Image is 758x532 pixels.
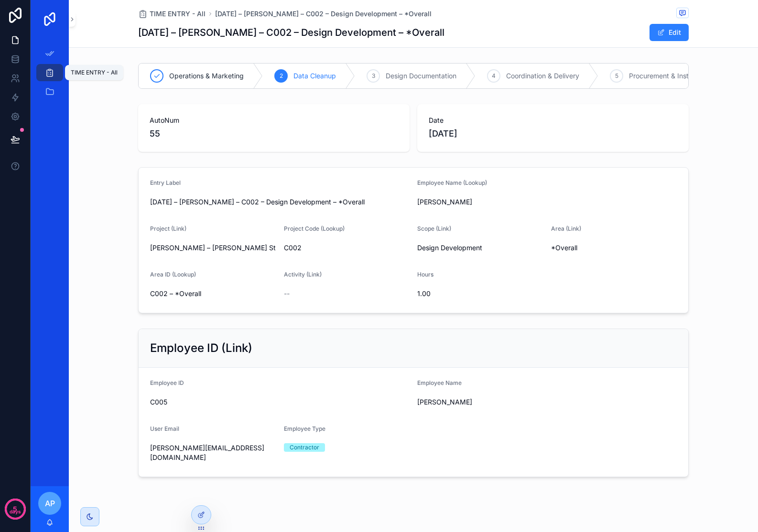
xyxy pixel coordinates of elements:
[506,71,579,81] span: Coordination & Delivery
[215,9,432,19] a: [DATE] – [PERSON_NAME] – C002 – Design Development – *Overall
[10,508,21,516] p: days
[169,71,244,81] span: Operations & Marketing
[429,116,677,125] span: Date
[650,24,689,41] button: Edit
[45,498,55,509] span: AP
[417,289,543,298] span: 1.00
[42,11,57,27] img: App logo
[284,225,345,232] span: Project Code (Lookup)
[150,425,179,432] span: User Email
[429,127,677,140] span: [DATE]
[290,443,319,452] div: Contractor
[150,127,398,140] span: 55
[284,289,290,298] span: --
[417,225,451,232] span: Scope (Link)
[13,504,17,514] p: 5
[551,243,577,253] span: *Overall
[150,397,410,407] span: C005
[71,69,118,76] div: TIME ENTRY - All
[280,72,283,80] span: 2
[284,243,410,253] span: C002
[150,443,276,462] span: [PERSON_NAME][EMAIL_ADDRESS][DOMAIN_NAME]
[629,71,695,81] span: Procurement & Install
[417,379,462,386] span: Employee Name
[150,9,206,19] span: TIME ENTRY - All
[284,425,325,432] span: Employee Type
[492,72,496,80] span: 4
[372,72,375,80] span: 3
[150,116,398,125] span: AutoNum
[417,197,677,207] span: [PERSON_NAME]
[417,243,482,253] span: Design Development
[138,26,444,39] h1: [DATE] – [PERSON_NAME] – C002 – Design Development – *Overall
[615,72,618,80] span: 5
[150,271,196,278] span: Area ID (Lookup)
[150,289,276,298] span: C002 – *Overall
[386,71,456,81] span: Design Documentation
[417,397,677,407] span: [PERSON_NAME]
[150,243,276,253] span: [PERSON_NAME] – [PERSON_NAME] St
[150,225,186,232] span: Project (Link)
[138,9,206,19] a: TIME ENTRY - All
[293,71,336,81] span: Data Cleanup
[150,340,252,356] h2: Employee ID (Link)
[551,225,581,232] span: Area (Link)
[150,179,181,186] span: Entry Label
[417,179,487,186] span: Employee Name (Lookup)
[31,38,69,113] div: scrollable content
[284,271,322,278] span: Activity (Link)
[150,197,410,207] span: [DATE] – [PERSON_NAME] – C002 – Design Development – *Overall
[417,271,433,278] span: Hours
[150,379,184,386] span: Employee ID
